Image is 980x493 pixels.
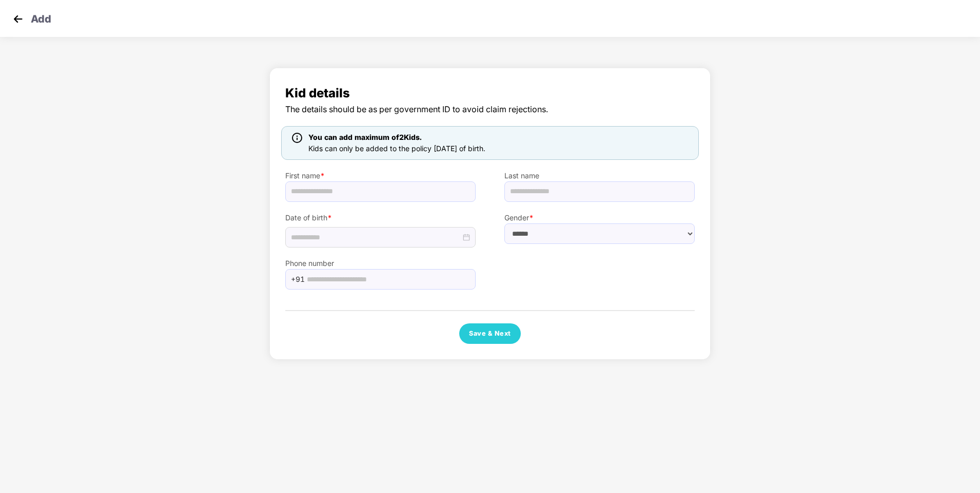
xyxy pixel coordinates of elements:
[308,133,422,141] span: You can add maximum of 2 Kids.
[31,11,51,24] p: Add
[10,11,26,27] img: svg+xml;base64,PHN2ZyB4bWxucz0iaHR0cDovL3d3dy53My5vcmcvMjAwMC9zdmciIHdpZHRoPSIzMCIgaGVpZ2h0PSIzMC...
[285,170,476,181] label: First name
[459,323,521,344] button: Save & Next
[504,212,695,223] label: Gender
[292,133,302,143] img: icon
[285,212,476,223] label: Date of birth
[285,103,695,116] span: The details should be as per government ID to avoid claim rejections.
[285,258,476,269] label: Phone number
[285,84,695,103] span: Kid details
[308,144,485,153] span: Kids can only be added to the policy [DATE] of birth.
[291,272,305,287] span: +91
[504,170,695,181] label: Last name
